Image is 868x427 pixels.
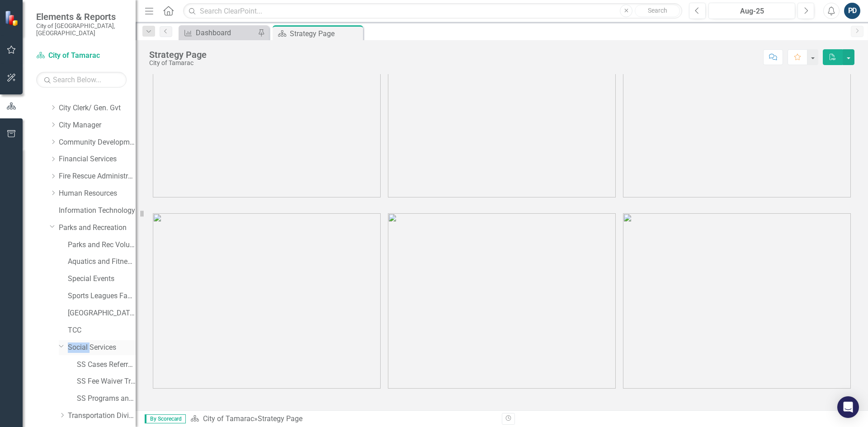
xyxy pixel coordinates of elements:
span: Elements & Reports [36,11,127,22]
button: Search [635,5,680,17]
div: » [190,414,495,424]
div: Aug-25 [712,6,792,17]
div: Open Intercom Messenger [837,396,859,418]
img: tamarac5%20v2.png [388,213,616,389]
a: Community Development [59,137,136,148]
a: Parks and Rec Volunteers [68,240,136,250]
a: SS Programs and Volunteers [77,394,136,404]
a: Transportation Division [68,411,136,421]
a: Human Resources [59,188,136,199]
a: City of Tamarac [36,51,127,61]
img: ClearPoint Strategy [5,10,20,26]
img: tamarac3%20v3.png [623,22,851,197]
img: tamarac1%20v3.png [153,22,381,197]
button: Aug-25 [708,3,795,19]
a: TCC [68,325,136,336]
span: By Scorecard [145,414,186,423]
a: City Manager [59,120,136,131]
div: City of Tamarac [149,60,207,66]
a: Financial Services [59,154,136,164]
a: Special Events [68,274,136,284]
button: PD [844,3,860,19]
a: [GEOGRAPHIC_DATA] [68,308,136,319]
div: Strategy Page [258,414,302,423]
a: City of Tamarac [203,414,254,423]
a: SS Cases Referrals and Phone Log [77,360,136,370]
small: City of [GEOGRAPHIC_DATA], [GEOGRAPHIC_DATA] [36,22,127,37]
div: Strategy Page [290,28,361,39]
a: City Clerk/ Gen. Gvt [59,103,136,113]
a: Dashboard [181,27,255,38]
a: Fire Rescue Administration [59,171,136,182]
img: tamarac2%20v3.png [388,22,616,197]
input: Search ClearPoint... [183,3,682,19]
div: Dashboard [196,27,255,38]
a: Parks and Recreation [59,223,136,233]
img: tamarac6%20v2.png [623,213,851,389]
a: Aquatics and Fitness Center [68,257,136,267]
img: tamarac4%20v2.png [153,213,381,389]
a: Information Technology [59,206,136,216]
a: Social Services [68,343,136,353]
a: SS Fee Waiver Tracking [77,376,136,387]
div: Strategy Page [149,50,207,60]
span: Search [648,7,667,14]
a: Sports Leagues Facilities Fields [68,291,136,301]
input: Search Below... [36,72,127,88]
